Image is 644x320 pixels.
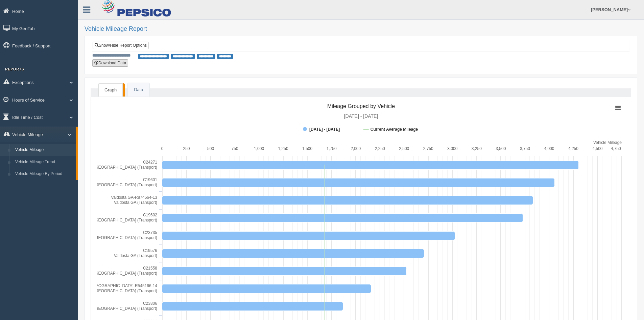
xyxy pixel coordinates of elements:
text: 1,750 [327,146,337,151]
tspan: Valdosta GA (Transport) [114,253,157,258]
a: Vehicle Mileage Trend [12,156,76,168]
tspan: C21558 [143,266,157,271]
h2: Vehicle Mileage Report [85,26,637,33]
a: Show/Hide Report Options [93,42,149,49]
tspan: Jacksonville [GEOGRAPHIC_DATA] (Transport) [71,306,157,311]
text: 3,750 [520,146,530,151]
text: 2,750 [423,146,433,151]
a: Vehicle Mileage By Period [12,168,76,180]
tspan: Jacksonville [GEOGRAPHIC_DATA] (Transport) [71,271,157,276]
text: 750 [232,146,238,151]
tspan: C19602 [143,213,157,217]
text: 250 [183,146,190,151]
text: 2,250 [375,146,385,151]
button: Download Data [92,59,128,67]
tspan: Mileage Grouped by Vehicle [327,103,395,109]
text: 3,500 [496,146,506,151]
tspan: [GEOGRAPHIC_DATA] [GEOGRAPHIC_DATA]-R545166-14 [48,283,158,288]
tspan: Valdosta GA-R874564-13 [111,195,157,200]
tspan: C23806 [143,301,157,306]
tspan: Jacksonville [GEOGRAPHIC_DATA] (Transport) [71,235,157,240]
text: 4,750 [611,146,621,151]
text: 1,250 [278,146,288,151]
a: Graph [98,83,123,97]
tspan: Jacksonville [GEOGRAPHIC_DATA] (Transport) [71,289,157,293]
text: 0 [161,146,164,151]
tspan: Current Average Mileage [371,127,418,132]
text: 3,000 [447,146,457,151]
text: 500 [207,146,214,151]
text: 1,500 [302,146,312,151]
tspan: C24271 [143,160,157,165]
tspan: Jacksonville [GEOGRAPHIC_DATA] (Transport) [71,218,157,222]
tspan: Valdosta GA (Transport) [114,200,157,205]
tspan: Jacksonville [GEOGRAPHIC_DATA] (Transport) [71,183,157,187]
tspan: Jacksonville [GEOGRAPHIC_DATA] (Transport) [71,165,157,170]
tspan: C23735 [143,230,157,235]
text: 4,250 [568,146,578,151]
text: 2,500 [399,146,409,151]
a: Data [128,83,149,97]
tspan: C19576 [143,248,157,253]
text: 4,500 [592,146,602,151]
tspan: Vehicle Mileage [593,140,622,145]
text: 3,250 [472,146,482,151]
tspan: C19601 [143,177,157,182]
a: Vehicle Mileage [12,144,76,156]
text: 4,000 [544,146,554,151]
tspan: [DATE] - [DATE] [309,127,340,132]
text: 1,000 [254,146,264,151]
tspan: [DATE] - [DATE] [344,113,378,119]
text: 2,000 [351,146,361,151]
